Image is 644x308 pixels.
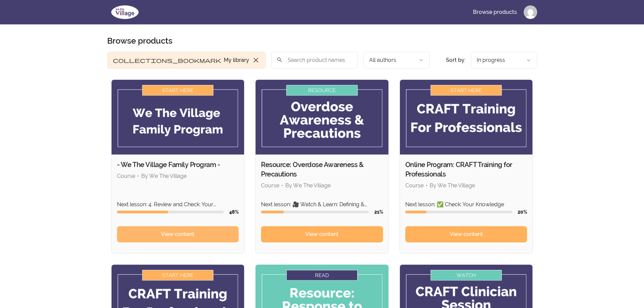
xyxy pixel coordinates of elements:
[430,182,475,189] span: By We The Village
[252,56,260,64] span: close
[161,230,194,238] span: View content
[261,226,383,242] a: View content
[405,182,424,189] span: Course
[277,55,283,65] span: search
[374,209,383,215] span: 21 %
[261,200,383,209] p: Next lesson: 🎥 Watch & Learn: Defining & Identifying
[107,35,172,46] h2: Browse products
[271,52,358,69] input: Search product names
[400,80,533,155] img: Product image for Online Program: CRAFT Training for Professionals
[471,52,537,69] button: Product sort options
[363,52,430,69] button: Filter by author
[112,80,244,155] img: Product image for - We The Village Family Program -
[261,160,383,179] h2: Resource: Overdose Awareness & Precautions
[518,209,527,215] span: 20 %
[305,230,339,238] span: View content
[117,160,239,169] h2: - We The Village Family Program -
[107,4,143,20] img: We The Village logo
[261,211,369,213] div: Course progress
[281,182,283,189] span: •
[113,56,221,64] span: collections_bookmark
[405,226,527,242] a: View content
[468,4,522,20] a: Browse products
[450,230,483,238] span: View content
[426,182,428,189] span: •
[405,200,527,209] p: Next lesson: ✅ Check: Your Knowledge
[107,52,266,69] button: Filter by My library
[405,211,512,213] div: Course progress
[524,5,537,19] img: Profile image for Angie
[256,80,388,155] img: Product image for Resource: Overdose Awareness & Precautions
[137,173,139,179] span: •
[468,4,537,20] nav: Main
[141,173,187,179] span: By We The Village
[446,57,466,63] span: Sort by:
[117,211,224,213] div: Course progress
[229,209,239,215] span: 48 %
[285,182,331,189] span: By We The Village
[405,160,527,179] h2: Online Program: CRAFT Training for Professionals
[117,173,135,179] span: Course
[117,200,239,209] p: Next lesson: 4. Review and Check: Your Knowledge
[261,182,279,189] span: Course
[117,226,239,242] a: View content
